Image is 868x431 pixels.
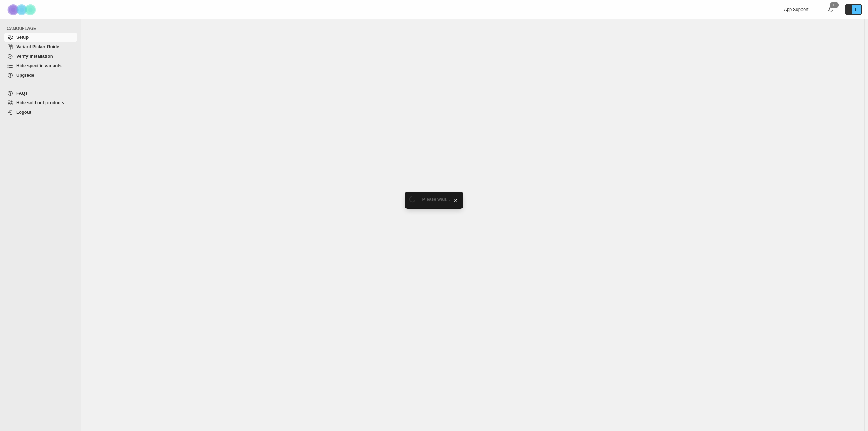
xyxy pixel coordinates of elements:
span: Variant Picker Guide [16,44,59,49]
a: Logout [4,108,77,117]
text: P [855,7,857,12]
a: Variant Picker Guide [4,42,77,52]
span: Avatar with initials P [852,5,861,14]
button: Avatar with initials P [845,4,862,15]
img: Camouflage [5,0,39,19]
span: Upgrade [16,73,34,78]
span: Hide specific variants [16,63,62,68]
span: App Support [784,7,808,12]
span: Setup [16,35,29,40]
a: 0 [827,6,834,13]
a: Verify Installation [4,52,77,61]
a: Setup [4,33,77,42]
div: 0 [830,2,839,8]
span: Verify Installation [16,54,53,59]
a: Upgrade [4,71,77,80]
a: Hide sold out products [4,98,77,108]
span: Hide sold out products [16,100,64,105]
span: CAMOUFLAGE [7,26,78,31]
a: FAQs [4,89,77,98]
span: Please wait... [422,196,450,202]
span: FAQs [16,91,28,96]
a: Hide specific variants [4,61,77,71]
span: Logout [16,110,31,115]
